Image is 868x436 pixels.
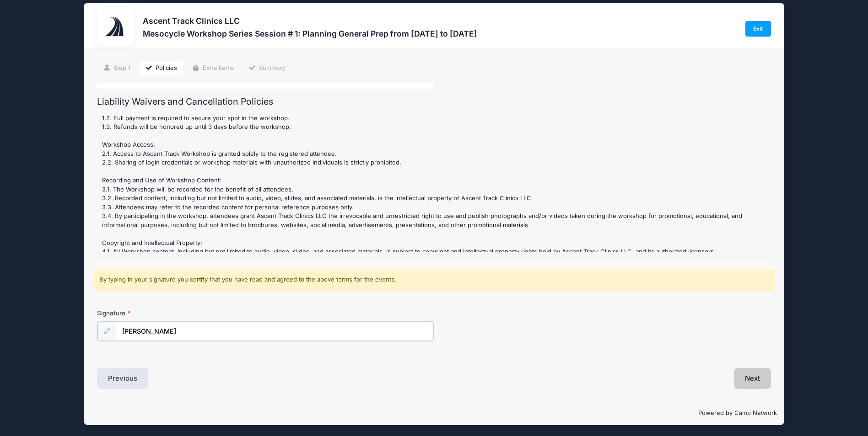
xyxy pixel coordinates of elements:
[186,61,240,76] a: Extra Items
[93,269,776,291] div: By typing in your signature you certify that you have read and agreed to the above terms for the ...
[97,368,148,389] button: Previous
[97,61,136,76] a: Step 1
[98,115,771,252] div: : Refunds will be honored up until 3 days before the workshop. : 1.1. Your registration is consid...
[97,308,265,318] label: Signature
[745,21,771,37] a: Exit
[91,409,776,418] p: Powered by Camp Network
[143,16,477,26] h3: Ascent Track Clinics LLC
[734,368,771,389] button: Next
[140,61,183,76] a: Policies
[243,61,291,76] a: Summary
[116,321,433,341] input: Enter first and last name
[97,96,771,107] h2: Liability Waivers and Cancellation Policies
[143,29,477,38] h3: Mesocycle Workshop Series Session # 1: Planning General Prep from [DATE] to [DATE]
